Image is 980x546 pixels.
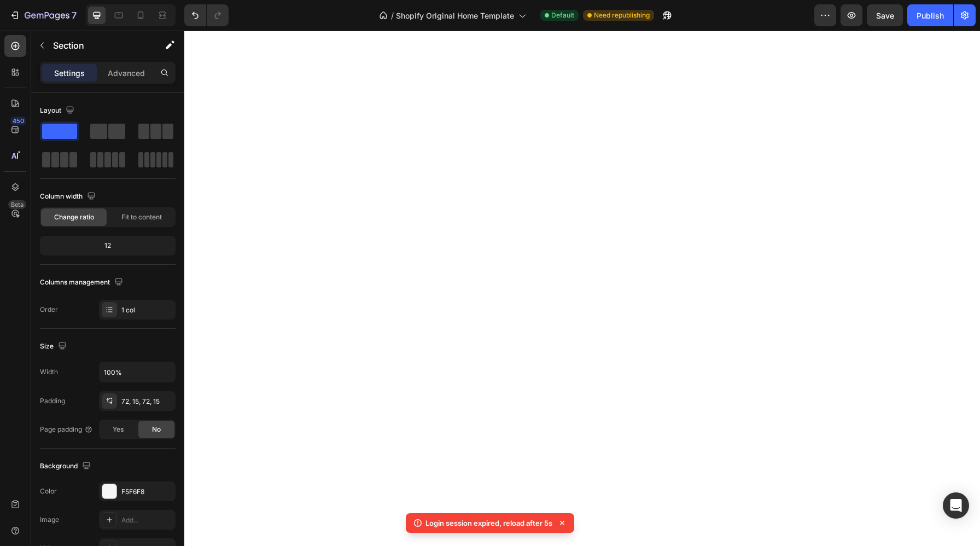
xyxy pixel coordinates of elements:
[594,10,650,20] span: Need republishing
[184,4,229,26] div: Undo/Redo
[40,189,98,204] div: Column width
[907,4,953,26] button: Publish
[121,397,173,406] div: 72, 15, 72, 15
[113,425,124,434] span: Yes
[72,9,77,22] p: 7
[54,212,94,222] span: Change ratio
[121,487,173,497] div: F5F6F8
[40,459,93,474] div: Background
[40,486,57,496] div: Color
[108,67,145,79] p: Advanced
[551,10,574,20] span: Default
[121,212,162,222] span: Fit to content
[4,4,81,26] button: 7
[917,10,944,21] div: Publish
[40,103,77,118] div: Layout
[40,367,58,377] div: Width
[54,67,85,79] p: Settings
[121,305,173,315] div: 1 col
[40,305,58,315] div: Order
[40,396,65,406] div: Padding
[425,518,552,528] p: Login session expired, reload after 5s
[10,117,26,125] div: 450
[391,10,394,21] span: /
[42,238,173,253] div: 12
[876,11,894,20] span: Save
[396,10,514,21] span: Shopify Original Home Template
[152,425,161,434] span: No
[40,425,93,434] div: Page padding
[40,515,59,525] div: Image
[40,339,69,354] div: Size
[8,200,26,209] div: Beta
[943,492,969,519] div: Open Intercom Messenger
[53,39,143,52] p: Section
[867,4,903,26] button: Save
[121,515,173,525] div: Add...
[184,31,980,546] iframe: Design area
[100,362,175,382] input: Auto
[40,275,125,290] div: Columns management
